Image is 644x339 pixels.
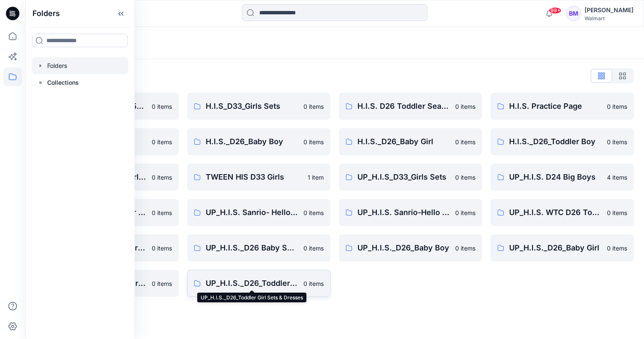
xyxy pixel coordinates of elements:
[206,277,298,289] p: UP_H.I.S._D26_Toddler Girl Sets & Dresses
[308,173,324,182] p: 1 item
[455,244,475,253] p: 0 items
[607,208,627,217] p: 0 items
[339,93,482,120] a: H.I.S. D26 Toddler Seasonal0 items
[339,128,482,155] a: H.I.S._D26_Baby Girl0 items
[491,199,634,226] a: UP_H.I.S. WTC D26 Toddler Seasonal0 items
[607,244,627,253] p: 0 items
[566,6,581,21] div: BM
[509,100,602,112] p: H.I.S. Practice Page
[206,136,298,148] p: H.I.S._D26_Baby Boy
[47,78,79,88] p: Collections
[491,128,634,155] a: H.I.S._D26_Toddler Boy0 items
[152,102,172,111] p: 0 items
[152,137,172,146] p: 0 items
[303,208,324,217] p: 0 items
[303,244,324,253] p: 0 items
[357,207,450,218] p: UP_H.I.S. Sanrio-Hello Kitty D26 Toddler Girls
[607,102,627,111] p: 0 items
[152,244,172,253] p: 0 items
[206,242,298,254] p: UP_H.I.S._D26 Baby Seasonal
[357,136,450,148] p: H.I.S._D26_Baby Girl
[491,164,634,191] a: UP_H.I.S. D24 Big Boys4 items
[357,100,450,112] p: H.I.S. D26 Toddler Seasonal
[491,93,634,120] a: H.I.S. Practice Page0 items
[455,208,475,217] p: 0 items
[455,102,475,111] p: 0 items
[303,279,324,288] p: 0 items
[357,242,450,254] p: UP_H.I.S._D26_Baby Boy
[549,7,561,14] span: 99+
[187,234,330,261] a: UP_H.I.S._D26 Baby Seasonal0 items
[607,137,627,146] p: 0 items
[339,234,482,261] a: UP_H.I.S._D26_Baby Boy0 items
[206,171,303,183] p: TWEEN HIS D33 Girls
[187,93,330,120] a: H.I.S_D33_Girls Sets0 items
[357,171,450,183] p: UP_H.I.S_D33_Girls Sets
[509,242,602,254] p: UP_H.I.S._D26_Baby Girl
[152,208,172,217] p: 0 items
[152,173,172,182] p: 0 items
[339,199,482,226] a: UP_H.I.S. Sanrio-Hello Kitty D26 Toddler Girls0 items
[509,171,602,183] p: UP_H.I.S. D24 Big Boys
[585,15,633,22] div: Walmart
[339,164,482,191] a: UP_H.I.S_D33_Girls Sets0 items
[187,270,330,297] a: UP_H.I.S._D26_Toddler Girl Sets & Dresses0 items
[455,173,475,182] p: 0 items
[607,173,627,182] p: 4 items
[187,164,330,191] a: TWEEN HIS D33 Girls1 item
[152,279,172,288] p: 0 items
[187,128,330,155] a: H.I.S._D26_Baby Boy0 items
[206,207,298,218] p: UP_H.I.S. Sanrio- Hello Kitty D33 Girls
[303,137,324,146] p: 0 items
[509,207,602,218] p: UP_H.I.S. WTC D26 Toddler Seasonal
[491,234,634,261] a: UP_H.I.S._D26_Baby Girl0 items
[187,199,330,226] a: UP_H.I.S. Sanrio- Hello Kitty D33 Girls0 items
[509,136,602,148] p: H.I.S._D26_Toddler Boy
[585,5,633,15] div: [PERSON_NAME]
[303,102,324,111] p: 0 items
[455,137,475,146] p: 0 items
[206,100,298,112] p: H.I.S_D33_Girls Sets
